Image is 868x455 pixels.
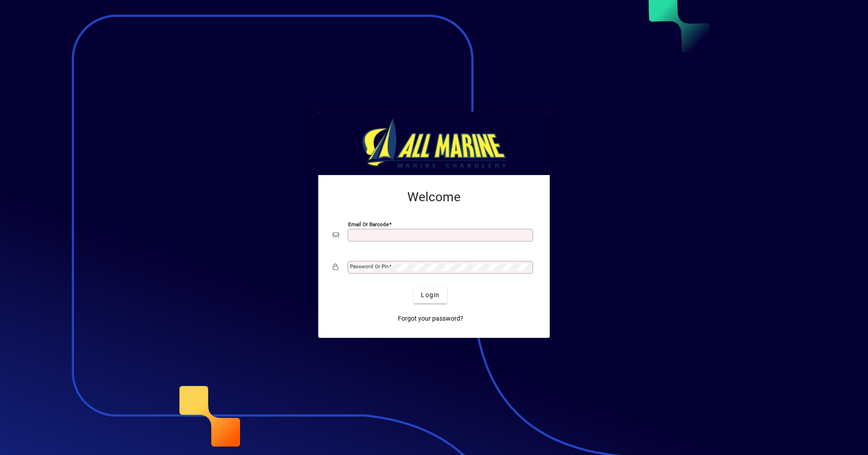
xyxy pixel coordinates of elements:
[333,190,535,205] h2: Welcome
[394,311,467,327] a: Forgot your password?
[348,221,389,227] mat-label: Email or Barcode
[398,314,463,323] span: Forgot your password?
[414,287,447,303] button: Login
[350,263,389,270] mat-label: Password or Pin
[421,290,439,300] span: Login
